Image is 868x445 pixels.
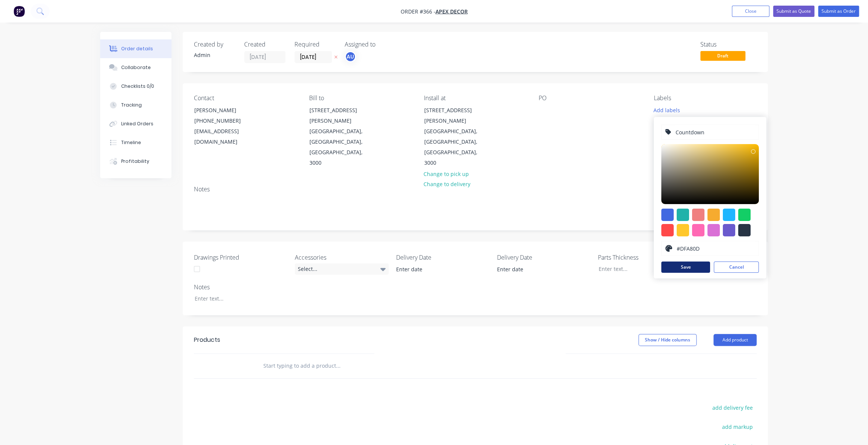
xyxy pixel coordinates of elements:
[649,105,684,115] button: Add labels
[654,95,757,102] div: Labels
[121,120,153,127] div: Linked Orders
[598,253,692,262] label: Parts Thickness
[100,96,171,114] button: Tracking
[294,41,336,48] div: Required
[121,158,149,165] div: Profitability
[661,262,710,273] button: Save
[492,264,585,275] input: Enter date
[738,209,751,221] div: #13ce66
[738,224,751,236] div: #273444
[121,139,141,146] div: Timeline
[677,224,689,236] div: #ffc82c
[707,209,720,221] div: #f6ab2f
[539,95,641,102] div: PO
[194,41,235,48] div: Created by
[718,422,757,432] button: add markup
[121,45,153,52] div: Order details
[100,152,171,171] button: Profitability
[391,264,484,275] input: Enter date
[732,6,769,17] button: Close
[700,41,757,48] div: Status
[677,209,689,221] div: #20b2aa
[100,133,171,152] button: Timeline
[436,8,468,15] a: Apex Decor
[194,253,288,262] label: Drawings Printed
[424,105,487,126] div: [STREET_ADDRESS][PERSON_NAME]
[692,209,704,221] div: #f08080
[723,209,735,221] div: #1fb6ff
[714,262,759,273] button: Cancel
[309,105,371,126] div: [STREET_ADDRESS][PERSON_NAME]
[773,6,814,17] button: Submit as Quote
[497,253,591,262] label: Delivery Date
[100,114,171,133] button: Linked Orders
[692,224,704,236] div: #ff69b4
[121,64,151,71] div: Collaborate
[303,105,378,168] div: [STREET_ADDRESS][PERSON_NAME][GEOGRAPHIC_DATA], [GEOGRAPHIC_DATA], [GEOGRAPHIC_DATA], 3000
[420,168,473,179] button: Change to pick up
[194,116,257,126] div: [PHONE_NUMBER]
[713,334,757,346] button: Add product
[424,95,527,102] div: Install at
[194,283,288,292] label: Notes
[638,334,697,346] button: Show / Hide columns
[420,179,475,189] button: Change to delivery
[401,8,436,15] span: Order #366 -
[295,253,389,262] label: Accessories
[194,335,220,344] div: Products
[424,126,487,168] div: [GEOGRAPHIC_DATA], [GEOGRAPHIC_DATA], [GEOGRAPHIC_DATA], 3000
[194,95,297,102] div: Contact
[396,253,490,262] label: Delivery Date
[345,51,356,62] button: AU
[309,95,411,102] div: Bill to
[194,105,257,116] div: [PERSON_NAME]
[661,209,674,221] div: #4169e1
[675,125,755,139] input: Enter label name...
[708,403,757,413] button: add delivery fee
[100,58,171,77] button: Collaborate
[100,39,171,58] button: Order details
[244,41,285,48] div: Created
[188,105,263,147] div: [PERSON_NAME][PHONE_NUMBER][EMAIL_ADDRESS][DOMAIN_NAME]
[100,77,171,96] button: Checklists 0/0
[700,51,745,60] span: Draft
[723,224,735,236] div: #6a5acd
[818,6,859,17] button: Submit as Order
[263,358,413,373] input: Start typing to add a product...
[345,41,420,48] div: Assigned to
[707,224,720,236] div: #da70d6
[418,105,493,168] div: [STREET_ADDRESS][PERSON_NAME][GEOGRAPHIC_DATA], [GEOGRAPHIC_DATA], [GEOGRAPHIC_DATA], 3000
[194,51,235,59] div: Admin
[121,83,154,90] div: Checklists 0/0
[121,102,142,108] div: Tracking
[194,126,257,147] div: [EMAIL_ADDRESS][DOMAIN_NAME]
[309,126,371,168] div: [GEOGRAPHIC_DATA], [GEOGRAPHIC_DATA], [GEOGRAPHIC_DATA], 3000
[194,186,757,193] div: Notes
[295,263,389,275] div: Select...
[14,6,25,17] img: Factory
[661,224,674,236] div: #ff4949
